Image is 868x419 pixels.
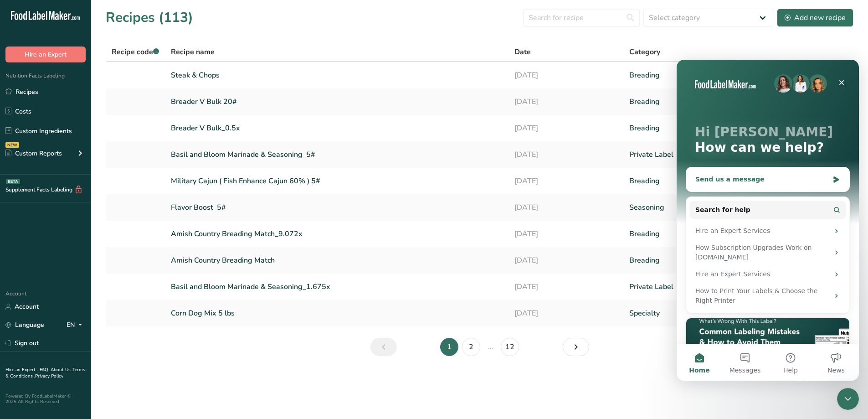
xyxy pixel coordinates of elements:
div: EN [67,320,86,331]
a: [DATE] [514,92,618,111]
a: [DATE] [514,66,618,85]
a: [DATE] [514,145,618,164]
span: Home [12,307,33,314]
a: Amish Country Breading Match_9.072x [171,224,504,243]
a: Steak & Chops [171,66,504,85]
iframe: Intercom live chat [837,388,859,410]
div: Close [157,15,173,31]
span: News [151,307,168,314]
div: Custom Reports [5,149,62,158]
button: News [137,285,182,321]
a: [DATE] [514,277,618,296]
a: Privacy Policy [35,373,63,379]
a: Breader V Bulk_0.5x [171,119,504,138]
span: Recipe name [171,47,215,57]
a: Breader V Bulk 20# [171,92,504,111]
a: Page 12. [501,338,519,356]
img: [Free Webinar] What's wrong with this Label? [10,259,173,322]
a: Page 2. [462,338,480,356]
a: [DATE] [514,304,618,323]
a: Breading [629,119,809,138]
a: Basil and Bloom Marinade & Seasoning_5# [171,145,504,164]
a: Breading [629,171,809,191]
span: Recipe code [112,47,159,57]
a: [DATE] [514,119,618,138]
span: Help [107,307,121,314]
a: Terms & Conditions . [5,367,85,379]
iframe: Intercom live chat [677,60,859,381]
a: FAQ . [40,367,51,373]
a: Flavor Boost_5# [171,198,504,217]
div: BETA [6,179,20,184]
a: [DATE] [514,251,618,270]
a: [DATE] [514,198,618,217]
button: Add new recipe [777,9,853,27]
a: Private Label [629,145,809,164]
a: [DATE] [514,224,618,243]
a: [DATE] [514,171,618,191]
a: Corn Dog Mix 5 lbs [171,304,504,323]
span: Messages [53,307,84,314]
div: [Free Webinar] What's wrong with this Label? [9,258,173,373]
a: Language [5,317,44,333]
a: Previous page [370,338,397,356]
h1: Recipes (113) [106,7,193,28]
a: Breading [629,66,809,85]
a: Amish Country Breading Match [171,251,504,270]
a: Basil and Bloom Marinade & Seasoning_1.675x [171,277,504,296]
button: Messages [46,285,91,321]
a: Breading [629,92,809,111]
a: About Us . [51,367,72,373]
div: NEW [5,142,19,148]
span: Date [514,47,531,57]
span: Category [629,47,660,57]
a: Hire an Expert . [5,367,38,373]
button: Help [91,285,137,321]
a: Specialty [629,304,809,323]
a: Private Label [629,277,809,296]
div: Add new recipe [785,12,846,23]
div: Powered By FoodLabelMaker © 2025 All Rights Reserved [5,393,86,404]
a: Seasoning [629,198,809,217]
button: Hire an Expert [5,47,86,62]
a: Breading [629,224,809,243]
a: Breading [629,251,809,270]
a: Military Cajun ( Fish Enhance Cajun 60% ) 5# [171,171,504,191]
input: Search for recipe [523,9,640,27]
a: Next page [563,338,589,356]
